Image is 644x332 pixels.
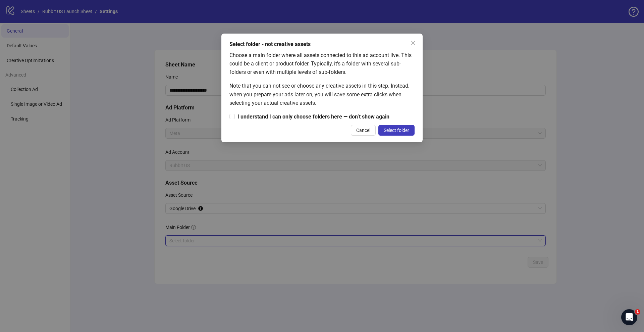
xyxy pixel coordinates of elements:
button: Cancel [351,125,376,136]
div: Select folder - not creative assets [229,40,415,48]
span: 1 [635,309,640,315]
span: I understand I can only choose folders here — don’t show again [235,112,392,121]
div: Note that you can not see or choose any creative assets in this step. Instead, when you prepare y... [229,82,415,107]
button: Select folder [378,125,415,136]
span: Cancel [356,128,370,133]
span: Select folder [384,128,409,133]
button: Close [408,38,419,48]
iframe: Intercom live chat [621,309,637,325]
div: Choose a main folder where all assets connected to this ad account live. This could be a client o... [229,51,415,76]
span: close [411,40,416,46]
